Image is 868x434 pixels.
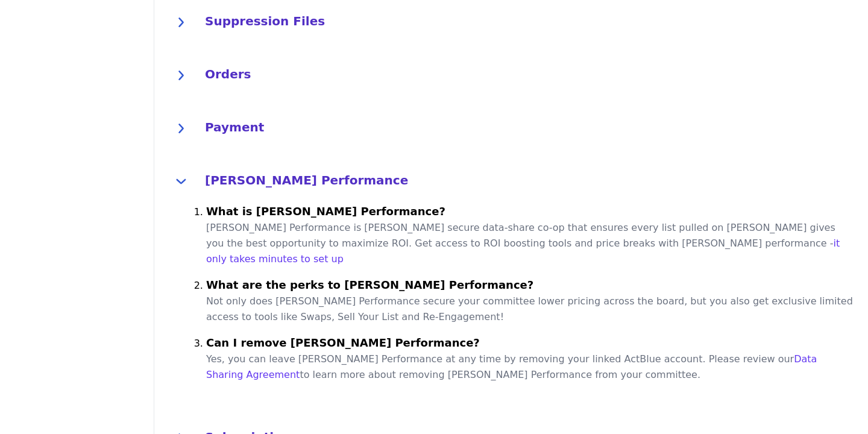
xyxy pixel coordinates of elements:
h4: Orders [205,63,854,83]
button: Payment [169,116,854,140]
h4: Suppression Files [205,10,854,30]
p: Yes, you can leave [PERSON_NAME] Performance at any time by removing your linked ActBlue account.... [206,351,854,383]
button: Suppression Files [169,10,854,34]
h4: Can I remove [PERSON_NAME] Performance? [206,332,854,351]
button: [PERSON_NAME] Performance [169,169,854,193]
h4: What are the perks to [PERSON_NAME] Performance? [206,274,854,294]
h4: Payment [205,116,854,136]
p: [PERSON_NAME] Performance is [PERSON_NAME] secure data-share co-op that ensures every list pulled... [206,220,854,267]
button: Orders [169,63,854,87]
p: Not only does [PERSON_NAME] Performance secure your committee lower pricing across the board, but... [206,294,854,325]
h4: What is [PERSON_NAME] Performance? [206,201,854,220]
h4: [PERSON_NAME] Performance [205,169,854,189]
